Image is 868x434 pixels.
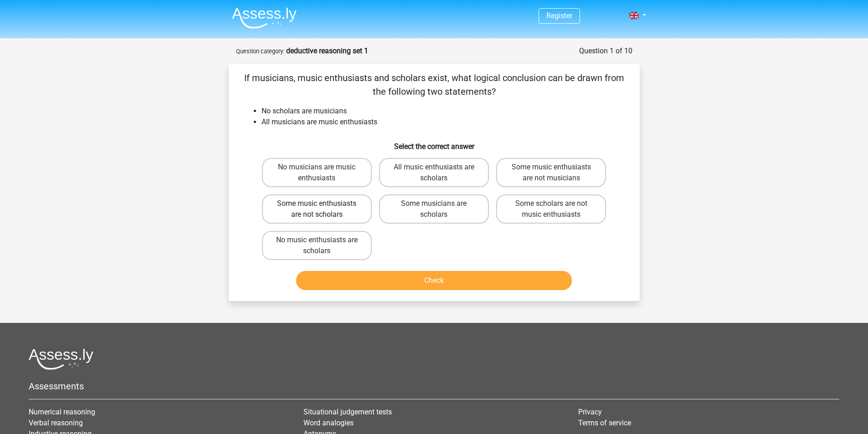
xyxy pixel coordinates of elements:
[296,271,572,290] button: Check
[262,158,372,187] label: No musicians are music enthusiasts
[286,46,368,55] strong: deductive reasoning set 1
[379,194,489,224] label: Some musicians are scholars
[496,158,606,187] label: Some music enthusiasts are not musicians
[546,11,572,20] a: Register
[243,71,625,98] p: If musicians, music enthusiasts and scholars exist, what logical conclusion can be drawn from the...
[578,419,631,427] a: Terms of service
[236,48,284,55] small: Question category:
[303,408,392,416] a: Situational judgement tests
[29,419,83,427] a: Verbal reasoning
[262,106,625,117] li: No scholars are musicians
[262,117,625,128] li: All musicians are music enthusiasts
[243,135,625,151] h6: Select the correct answer
[262,231,372,260] label: No music enthusiasts are scholars
[262,194,372,224] label: Some music enthusiasts are not scholars
[303,419,354,427] a: Word analogies
[379,158,489,187] label: All music enthusiasts are scholars
[579,46,632,56] div: Question 1 of 10
[232,7,297,29] img: Assessly
[29,348,93,370] img: Assessly logo
[29,381,839,392] h5: Assessments
[578,408,602,416] a: Privacy
[496,194,606,224] label: Some scholars are not music enthusiasts
[29,408,95,416] a: Numerical reasoning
